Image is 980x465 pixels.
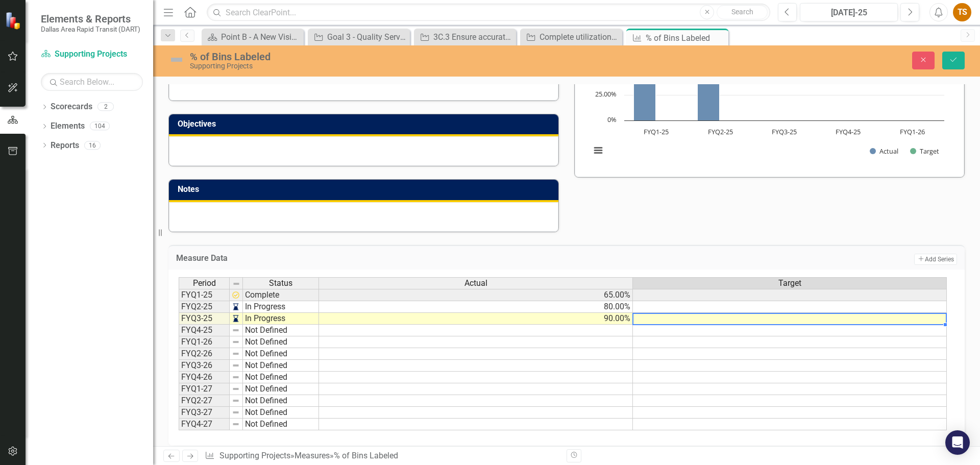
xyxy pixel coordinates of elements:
a: Supporting Projects [41,48,143,60]
div: 16 [84,141,101,150]
text: 25.00% [595,89,617,99]
small: Dallas Area Rapid Transit (DART) [41,25,140,33]
a: 3C.3 Ensure accurate inventories to avoid service disruptions [416,31,513,43]
span: Actual [464,279,487,288]
button: Show Target [910,146,940,156]
td: Not Defined [243,336,319,348]
img: ClearPoint Strategy [5,12,23,30]
td: 65.00% [319,289,633,301]
span: Status [269,279,292,288]
img: 8DAGhfEEPCf229AAAAAElFTkSuQmCC [232,408,240,417]
img: 8DAGhfEEPCf229AAAAAElFTkSuQmCC [232,385,240,393]
path: FYQ1-25, 65. Actual. [634,54,656,120]
td: Not Defined [243,395,319,407]
img: 8DAGhfEEPCf229AAAAAElFTkSuQmCC [232,338,240,346]
td: 90.00% [319,313,633,325]
td: FYQ2-26 [179,348,230,360]
a: Reports [51,140,79,152]
div: 2 [97,103,114,111]
a: Complete utilization of barcoding system [523,31,620,43]
div: Chart. Highcharts interactive chart. [585,13,953,166]
a: Goal 3 - Quality Service [310,31,407,43]
h3: Measure Data [176,254,601,263]
img: 8DAGhfEEPCf229AAAAAElFTkSuQmCC [232,350,240,358]
a: Supporting Projects [219,451,290,460]
button: Search [717,5,768,19]
td: FYQ2-25 [179,301,230,313]
h3: Objectives [178,119,553,129]
div: » » [205,450,559,462]
button: TS [953,3,971,21]
a: Elements [51,120,85,132]
h3: Notes [178,185,553,194]
td: FYQ2-27 [179,395,230,407]
div: % of Bins Labeled [190,51,615,62]
div: Goal 3 - Quality Service [327,31,407,43]
img: 8DAGhfEEPCf229AAAAAElFTkSuQmCC [232,420,240,428]
img: a60fEp3wDQni8pZ7I27oqqWuN4cEGC8WR9mYgEmzHXzVrUA4836MBMLMGGum7eqBRhv1oeZWIAJc928VS3AeLM+zMQCTJjr5q... [232,303,240,311]
td: Not Defined [243,372,319,383]
span: Period [193,279,216,288]
td: Not Defined [243,419,319,430]
button: Show Actual [870,146,898,156]
div: [DATE]-25 [803,7,894,19]
div: % of Bins Labeled [646,32,726,44]
a: Measures [295,451,330,460]
text: FYQ4-25 [836,127,861,136]
img: a60fEp3wDQni8pZ7I27oqqWuN4cEGC8WR9mYgEmzHXzVrUA4836MBMLMGGum7eqBRhv1oeZWIAJc928VS3AeLM+zMQCTJjr5q... [232,314,240,323]
img: 8DAGhfEEPCf229AAAAAElFTkSuQmCC [232,326,240,334]
div: Open Intercom Messenger [945,430,970,455]
input: Search Below... [41,73,143,91]
td: Complete [243,289,319,301]
td: In Progress [243,313,319,325]
td: FYQ1-25 [179,289,230,301]
text: 0% [607,115,617,124]
button: View chart menu, Chart [591,143,605,158]
div: Supporting Projects [190,62,615,70]
td: FYQ3-26 [179,360,230,372]
td: FYQ1-27 [179,383,230,395]
a: Scorecards [51,101,92,113]
td: FYQ3-27 [179,407,230,419]
img: 8DAGhfEEPCf229AAAAAElFTkSuQmCC [232,361,240,370]
div: Point B - A New Vision for Mobility in [GEOGRAPHIC_DATA][US_STATE] [221,31,301,43]
svg: Interactive chart [585,13,949,166]
div: 3C.3 Ensure accurate inventories to avoid service disruptions [433,31,513,43]
td: Not Defined [243,383,319,395]
img: YGan2BFJ6dsAAAAASUVORK5CYII= [232,291,240,299]
td: FYQ4-25 [179,325,230,336]
span: Target [778,279,801,288]
text: FYQ1-25 [644,127,669,136]
button: Add Series [914,254,957,265]
text: FYQ3-25 [772,127,797,136]
text: FYQ1-26 [900,127,925,136]
td: FYQ4-27 [179,419,230,430]
td: Not Defined [243,360,319,372]
div: % of Bins Labeled [334,451,398,460]
input: Search ClearPoint... [207,4,770,21]
td: FYQ1-26 [179,336,230,348]
a: Point B - A New Vision for Mobility in [GEOGRAPHIC_DATA][US_STATE] [204,31,301,43]
td: FYQ3-25 [179,313,230,325]
img: 8DAGhfEEPCf229AAAAAElFTkSuQmCC [232,397,240,405]
span: Search [731,8,753,16]
td: Not Defined [243,407,319,419]
img: 8DAGhfEEPCf229AAAAAElFTkSuQmCC [232,373,240,381]
button: [DATE]-25 [800,3,898,21]
td: 80.00% [319,301,633,313]
div: 104 [90,122,110,131]
td: FYQ4-26 [179,372,230,383]
td: Not Defined [243,348,319,360]
td: In Progress [243,301,319,313]
img: Not Defined [168,52,185,68]
text: FYQ2-25 [708,127,733,136]
div: Complete utilization of barcoding system [540,31,620,43]
td: Not Defined [243,325,319,336]
img: 8DAGhfEEPCf229AAAAAElFTkSuQmCC [232,280,240,288]
span: Elements & Reports [41,13,140,25]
